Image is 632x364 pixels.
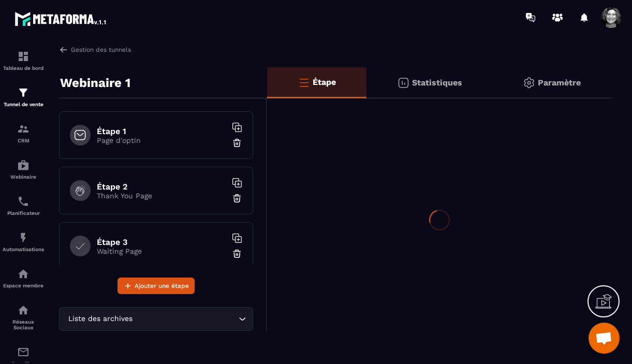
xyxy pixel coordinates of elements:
span: Liste des archives [66,313,135,325]
a: social-networksocial-networkRéseaux Sociaux [3,296,44,338]
a: formationformationCRM [3,115,44,151]
img: formation [17,50,30,63]
div: Search for option [59,307,253,331]
img: social-network [17,304,30,316]
p: Page d'optin [97,136,226,144]
img: bars-o.4a397970.svg [298,76,310,89]
p: Paramètre [538,78,581,88]
a: automationsautomationsAutomatisations [3,224,44,260]
img: trash [232,193,242,203]
p: Thank You Page [97,192,226,200]
img: arrow [59,45,68,54]
a: Ouvrir le chat [589,323,620,354]
a: automationsautomationsWebinaire [3,151,44,187]
a: schedulerschedulerPlanificateur [3,187,44,224]
h6: Étape 2 [97,182,226,192]
span: Ajouter une étape [135,281,189,291]
button: Ajouter une étape [117,278,195,294]
img: automations [17,268,30,280]
p: Étape [313,77,336,87]
img: setting-gr.5f69749f.svg [523,77,535,89]
img: formation [17,123,30,135]
img: formation [17,86,30,99]
img: stats.20deebd0.svg [397,77,409,89]
p: Espace membre [3,283,44,288]
p: Réseaux Sociaux [3,319,44,330]
p: Webinaire 1 [60,72,130,93]
img: logo [14,9,108,28]
img: trash [232,138,242,148]
img: email [17,346,30,358]
img: trash [232,249,242,259]
p: Waiting Page [97,247,226,255]
p: Tableau de bord [3,65,44,71]
img: scheduler [17,195,30,208]
p: Statistiques [412,78,462,88]
a: Gestion des tunnels [59,45,131,54]
h6: Étape 1 [97,126,226,136]
p: Webinaire [3,174,44,180]
p: Tunnel de vente [3,101,44,107]
input: Search for option [135,313,236,325]
p: CRM [3,138,44,143]
img: automations [17,231,30,244]
a: formationformationTableau de bord [3,42,44,79]
h6: Étape 3 [97,237,226,247]
p: Automatisations [3,246,44,252]
img: automations [17,159,30,171]
a: automationsautomationsEspace membre [3,260,44,296]
a: formationformationTunnel de vente [3,79,44,115]
p: Planificateur [3,210,44,216]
